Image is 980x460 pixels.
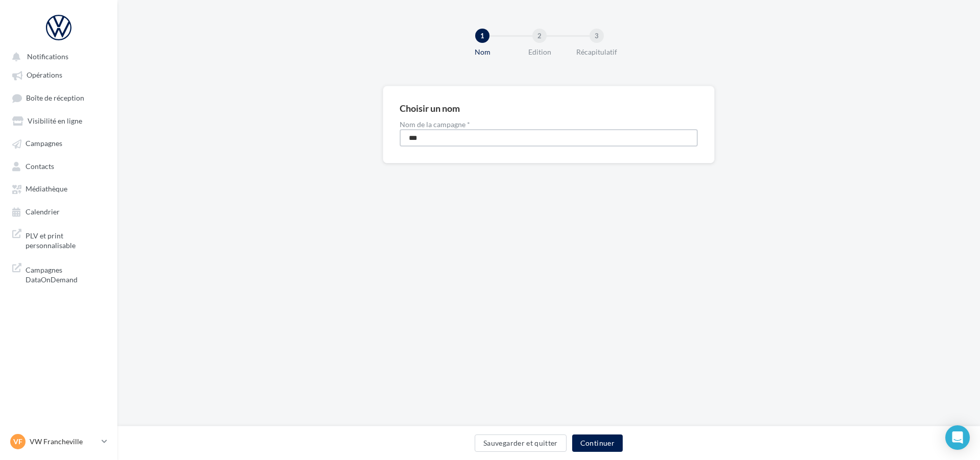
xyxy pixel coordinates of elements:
span: Notifications [27,52,68,61]
div: Choisir un nom [400,104,460,113]
span: Visibilité en ligne [28,116,82,125]
span: Médiathèque [26,185,67,193]
div: 2 [532,29,547,43]
a: Calendrier [6,202,111,221]
span: Campagnes [26,139,62,148]
button: Continuer [572,434,623,452]
span: Contacts [26,162,54,171]
span: Boîte de réception [26,93,84,102]
a: Campagnes DataOnDemand [6,259,111,289]
div: Open Intercom Messenger [945,425,970,450]
a: Visibilité en ligne [6,111,111,130]
div: Récapitulatif [564,47,629,57]
span: Campagnes DataOnDemand [26,263,105,285]
a: Opérations [6,65,111,84]
a: PLV et print personnalisable [6,225,111,255]
span: Calendrier [26,207,60,216]
a: Contacts [6,157,111,175]
span: Opérations [27,71,62,80]
a: Boîte de réception [6,88,111,107]
div: 1 [475,29,489,43]
a: VF VW Francheville [8,432,109,451]
a: Campagnes [6,134,111,152]
a: Médiathèque [6,179,111,198]
label: Nom de la campagne * [400,121,698,128]
p: VW Francheville [30,437,97,447]
div: Edition [507,47,572,57]
div: 3 [590,29,604,43]
span: PLV et print personnalisable [26,229,105,251]
div: Nom [450,47,515,57]
button: Sauvegarder et quitter [475,434,567,452]
span: VF [13,437,22,447]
